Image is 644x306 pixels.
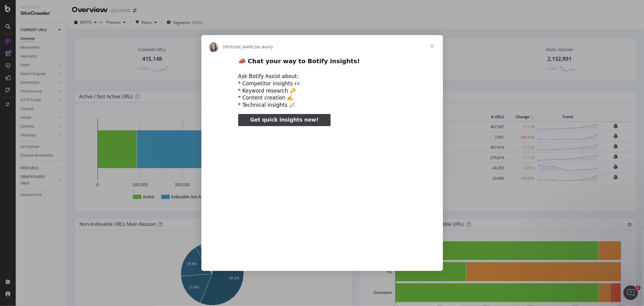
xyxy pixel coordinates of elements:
span: Fermer [421,35,443,57]
h2: 📣 Chat your way to Botify insights! [238,57,406,68]
span: [PERSON_NAME] [223,45,256,49]
span: Get quick insights now! [250,117,319,123]
span: de Botify [256,45,273,49]
img: Profile image for Colleen [209,42,218,52]
a: Get quick insights now! [238,114,331,126]
video: Regarder la vidéo [196,131,448,257]
div: Ask Botify Assist about: * Competitor insights 👀 * Keyword research 🔑 * Content creation ✍️ * Tec... [238,73,406,109]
